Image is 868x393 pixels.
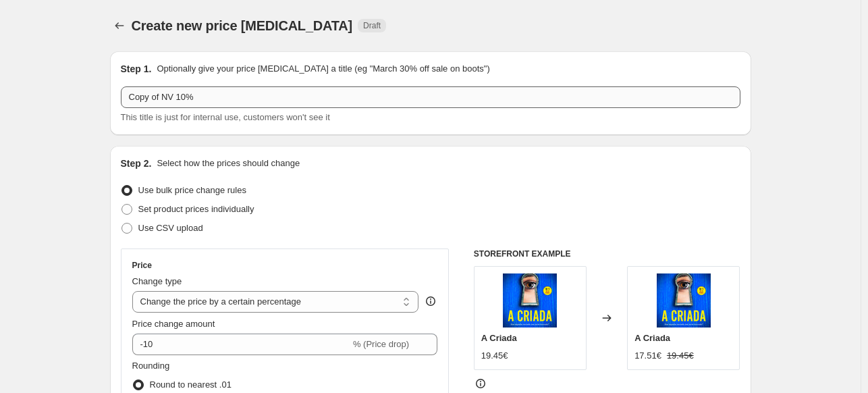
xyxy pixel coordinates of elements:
span: % (Price drop) [353,339,409,349]
div: 17.51€ [634,349,661,363]
button: Price change jobs [110,16,129,35]
span: Set product prices individually [138,204,254,214]
div: 19.45€ [481,349,508,363]
p: Optionally give your price [MEDICAL_DATA] a title (eg "March 30% off sale on boots") [157,62,489,76]
span: Draft [363,20,381,31]
span: This title is just for internal use, customers won't see it [121,112,330,122]
span: Create new price [MEDICAL_DATA] [132,18,353,33]
h2: Step 2. [121,157,152,170]
span: Use bulk price change rules [138,185,246,195]
strike: 19.45€ [667,349,694,363]
h6: STOREFRONT EXAMPLE [474,248,740,259]
span: A Criada [634,333,670,343]
img: a-criada-504308_80x.jpg [503,273,557,327]
h3: Price [132,260,152,271]
p: Select how the prices should change [157,157,300,170]
span: Change type [132,276,182,286]
div: help [424,294,437,308]
span: Round to nearest .01 [150,379,232,390]
span: Rounding [132,361,170,371]
input: -15 [132,334,350,355]
span: A Criada [481,333,517,343]
span: Price change amount [132,319,215,329]
h2: Step 1. [121,62,152,76]
img: a-criada-504308_80x.jpg [657,273,711,327]
span: Use CSV upload [138,223,203,233]
input: 30% off holiday sale [121,86,740,108]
